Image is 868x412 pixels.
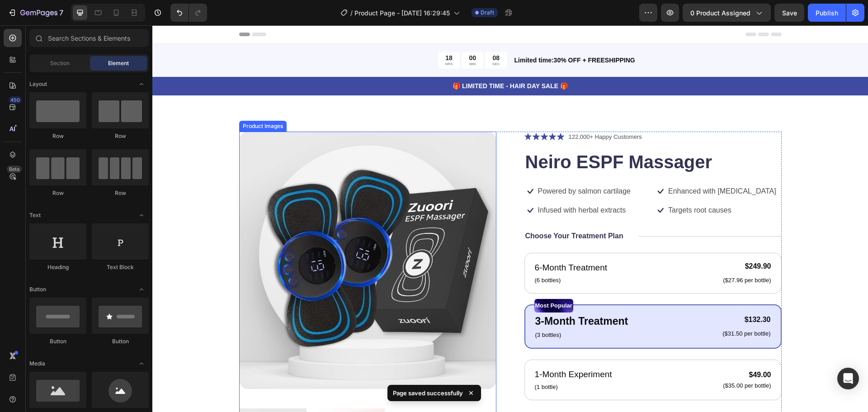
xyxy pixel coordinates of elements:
button: Save [774,4,804,22]
p: Enhanced with [MEDICAL_DATA] [516,161,624,171]
div: $249.90 [570,236,619,247]
p: (3 bottles) [383,305,476,314]
span: Toggle open [134,208,149,223]
div: Row [29,189,86,197]
div: 08 [340,28,347,37]
p: ($31.50 per bottle) [570,305,618,313]
div: $132.30 [569,289,619,300]
div: Button [92,337,149,346]
div: Row [92,132,149,140]
p: Choose Your Treatment Plan [373,206,471,216]
div: Beta [7,166,22,173]
div: Heading [29,263,86,271]
p: 6-Month Treatment [382,236,455,249]
span: Media [29,360,45,368]
p: 3-Month Treatment [383,288,476,304]
input: Search Sections & Elements [29,29,149,47]
div: Button [29,337,86,346]
p: 7 [59,7,63,18]
span: Toggle open [134,282,149,297]
span: Toggle open [134,356,149,371]
div: Publish [816,8,838,18]
p: 122,000+ Happy Customers [416,107,490,116]
button: 7 [4,4,67,22]
p: ($35.00 per bottle) [571,357,618,365]
p: 🎁 LIMITED TIME - HAIR DAY SALE 🎁 [1,56,715,66]
span: Element [108,59,129,67]
p: 1-Month Experiment [382,343,460,356]
p: SEC [340,37,347,41]
span: Button [29,285,46,294]
p: Targets root causes [516,180,579,190]
p: HRS [293,37,301,41]
div: Row [29,132,86,140]
span: Layout [29,80,47,88]
span: Draft [481,9,494,17]
span: Text [29,211,41,219]
span: Section [50,59,70,67]
p: Infused with herbal extracts [386,180,474,190]
span: 0 product assigned [690,8,750,18]
div: Text Block [92,263,149,271]
p: Powered by salmon cartilage [386,161,478,171]
span: Product Page - [DATE] 16:29:45 [354,8,450,18]
p: Page saved successfully [393,388,463,398]
iframe: Design area [152,25,868,412]
div: Open Intercom Messenger [837,368,859,389]
span: Toggle open [134,77,149,91]
button: 0 product assigned [683,4,771,22]
p: (6 bottles) [382,251,455,260]
div: Product Images [89,97,132,105]
div: Undo/Redo [170,4,207,22]
p: Most Popular [383,275,420,286]
p: Limited time:30% OFF + FREESHIPPING [362,30,628,40]
p: MIN [316,37,324,41]
span: Save [782,9,797,17]
h1: Neiro ESPF Massager [372,124,629,149]
div: 00 [316,28,324,37]
div: $49.00 [570,343,619,356]
p: ($27.96 per bottle) [571,251,618,259]
div: Row [92,189,149,197]
div: 18 [293,28,301,37]
p: (1 bottle) [382,357,460,366]
button: Publish [808,4,846,22]
div: 450 [9,96,22,104]
span: / [350,8,353,18]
